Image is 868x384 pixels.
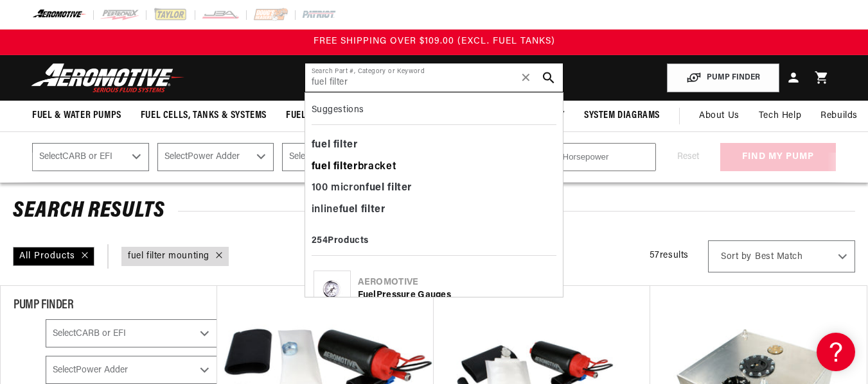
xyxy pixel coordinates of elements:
[312,156,557,178] div: bracket
[312,140,331,150] b: fuel
[520,67,532,88] span: ✕
[333,162,358,172] b: filter
[650,251,689,260] span: 57 results
[333,140,358,150] b: filter
[689,101,749,131] a: About Us
[532,143,656,171] input: Enter Horsepower
[535,63,563,92] button: search button
[276,101,371,131] summary: Fuel Regulators
[157,143,274,171] select: Power Adder
[46,319,217,347] select: CARB or EFI
[667,63,779,92] button: PUMP FINDER
[366,183,385,193] b: fuel
[13,299,74,312] span: PUMP FINDER
[312,99,557,125] div: Suggestions
[32,109,121,122] span: Fuel & Water Pumps
[312,162,331,172] b: fuel
[574,101,669,131] summary: System Diagrams
[358,289,555,302] div: Pressure Gauges
[358,276,555,289] div: Aeromotive
[759,109,801,123] span: Tech Help
[312,236,369,246] b: 254 Products
[358,290,376,300] b: Fuel
[749,101,811,131] summary: Tech Help
[361,205,385,215] b: filter
[13,247,94,266] div: All Products
[46,356,217,384] select: Power Adder
[128,249,209,263] a: fuel filter mounting
[28,63,188,93] img: Aeromotive
[13,201,855,222] h2: Search Results
[32,143,149,171] select: CARB or EFI
[131,101,276,131] summary: Fuel Cells, Tanks & Systems
[387,183,412,193] b: filter
[314,277,350,301] img: Fuel Pressure Gauges
[312,199,557,221] div: inline
[721,251,752,263] span: Sort by
[584,109,660,122] span: System Diagrams
[282,143,399,171] select: Fuel
[286,109,361,122] span: Fuel Regulators
[22,101,131,131] summary: Fuel & Water Pumps
[708,240,855,272] select: Sort by
[811,101,867,131] summary: Rebuilds
[305,63,563,92] input: Search by Part Number, Category or Keyword
[339,205,359,215] b: fuel
[699,111,740,121] span: About Us
[141,109,267,122] span: Fuel Cells, Tanks & Systems
[820,109,858,123] span: Rebuilds
[312,178,557,199] div: 100 micron
[314,37,555,46] span: FREE SHIPPING OVER $109.00 (EXCL. FUEL TANKS)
